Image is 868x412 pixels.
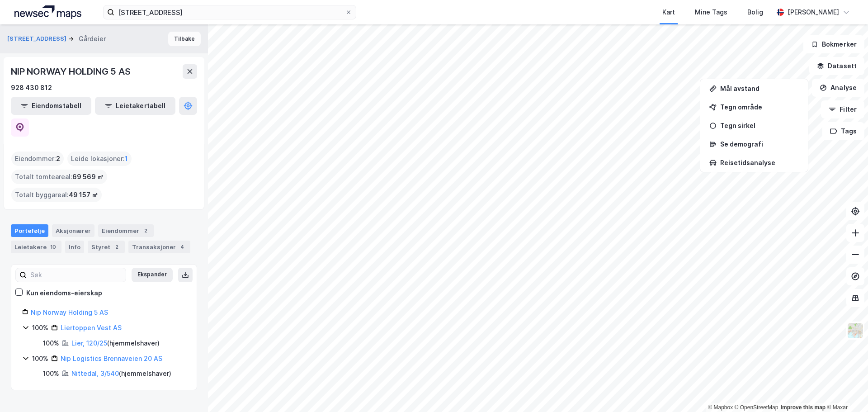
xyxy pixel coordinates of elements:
div: Leietakere [11,241,61,253]
a: Improve this map [781,404,826,411]
div: ( hjemmelshaver ) [71,338,160,349]
button: Analyse [812,79,864,97]
a: Nip Logistics Brennaveien 20 AS [61,355,162,362]
span: 69 569 ㎡ [72,171,104,182]
div: 2 [112,242,121,251]
a: OpenStreetMap [735,404,778,411]
div: Tegn sirkel [720,122,799,129]
span: 2 [56,153,60,164]
button: Bokmerker [803,35,864,53]
div: 2 [141,226,150,235]
div: Styret [88,241,125,253]
a: Nip Norway Holding 5 AS [31,308,108,316]
button: Tilbake [168,32,201,46]
button: Filter [821,100,864,118]
button: Eiendomstabell [11,97,91,115]
div: Mål avstand [720,85,799,92]
span: 1 [125,153,128,164]
div: NIP NORWAY HOLDING 5 AS [11,64,132,79]
div: Info [65,241,84,253]
div: Leide lokasjoner : [67,152,132,166]
span: 49 157 ㎡ [69,189,98,200]
div: 10 [48,242,58,251]
div: 100% [43,338,59,349]
a: Nittedal, 3/540 [71,369,119,377]
div: 4 [178,242,187,251]
div: 100% [32,353,48,364]
div: Totalt byggareal : [11,188,102,202]
div: Aksjonærer [52,224,94,237]
div: Kun eiendoms-eierskap [26,288,102,298]
div: [PERSON_NAME] [788,7,839,18]
input: Søk på adresse, matrikkel, gårdeiere, leietakere eller personer [114,5,345,19]
button: Ekspander [132,268,173,282]
input: Søk [27,268,126,282]
div: Se demografi [720,140,799,148]
div: Gårdeier [79,33,106,44]
div: Eiendommer : [11,152,64,166]
a: Mapbox [708,404,733,411]
div: Tegn område [720,103,799,111]
div: Mine Tags [695,7,727,18]
button: [STREET_ADDRESS] [7,34,68,43]
div: Transaksjoner [128,241,190,253]
div: Eiendommer [98,224,154,237]
div: Kart [662,7,675,18]
button: Datasett [809,57,864,75]
div: 100% [43,368,59,379]
img: logo.a4113a55bc3d86da70a041830d287a7e.svg [14,5,81,19]
a: Liertoppen Vest AS [61,324,122,331]
div: 928 430 812 [11,82,52,93]
iframe: Chat Widget [823,369,868,412]
button: Tags [822,122,864,140]
div: Portefølje [11,224,48,237]
div: 100% [32,322,48,333]
a: Lier, 120/25 [71,339,107,347]
button: Leietakertabell [95,97,175,115]
div: Bolig [747,7,763,18]
img: Z [847,322,864,339]
div: Totalt tomteareal : [11,170,107,184]
div: ( hjemmelshaver ) [71,368,171,379]
div: Reisetidsanalyse [720,159,799,166]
